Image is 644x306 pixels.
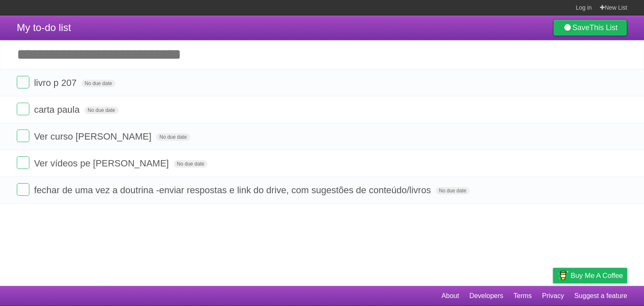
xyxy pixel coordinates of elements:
a: Privacy [542,288,564,304]
span: Ver curso [PERSON_NAME] [34,131,153,142]
label: Done [17,183,29,196]
span: No due date [156,133,190,141]
span: No due date [81,80,115,87]
label: Done [17,76,29,88]
label: Done [17,130,29,142]
a: Developers [469,288,503,304]
label: Done [17,156,29,169]
a: About [441,288,459,304]
span: No due date [436,187,470,194]
a: Terms [514,288,532,304]
span: Ver vídeos pe [PERSON_NAME] [34,158,171,169]
label: Done [17,103,29,115]
b: This List [589,23,618,32]
span: No due date [174,160,208,168]
span: livro p 207 [34,78,79,88]
span: carta paula [34,104,82,115]
span: fechar de uma vez a doutrina -enviar respostas e link do drive, com sugestões de conteúdo/livros [34,185,433,195]
span: No due date [84,106,118,114]
a: Buy me a coffee [553,268,627,283]
img: Buy me a coffee [557,268,569,283]
a: SaveThis List [553,19,627,36]
a: Suggest a feature [574,288,627,304]
span: Buy me a coffee [571,268,623,283]
span: My to-do list [17,22,71,33]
